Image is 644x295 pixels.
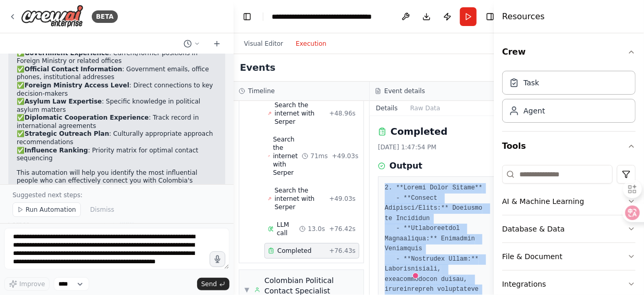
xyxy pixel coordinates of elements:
span: + 48.96s [329,109,356,118]
li: ✅ : Culturally appropriate approach recommendations [17,130,217,146]
button: Start a new chat [209,37,225,50]
p: This automation will help you identify the most influential people who can effectively connect yo... [17,169,217,201]
span: LLM call [277,221,300,237]
nav: breadcrumb [272,11,389,22]
span: + 76.42s [329,225,356,233]
span: Dismiss [90,206,114,214]
button: Click to speak your automation idea [210,251,225,267]
button: Raw Data [404,101,447,116]
div: Crew [502,67,636,131]
li: ✅ : Current/former positions in Foreign Ministry or related offices [17,49,217,66]
button: Tools [502,132,636,161]
span: 13.0s [308,225,325,233]
button: Database & Data [502,215,636,242]
button: Run Automation [13,202,81,217]
img: Logo [21,5,83,28]
span: Completed [277,247,311,255]
h4: Resources [502,10,545,23]
button: Hide right sidebar [483,9,497,24]
span: Send [201,280,217,288]
span: Search the internet with Serper [275,186,330,211]
button: Crew [502,37,636,67]
strong: Strategic Outreach Plan [25,130,109,137]
h2: Completed [391,124,447,139]
div: Task [524,78,539,88]
li: ✅ : Specific knowledge in political asylum matters [17,98,217,114]
button: Hide left sidebar [240,9,254,24]
li: ✅ : Track record in international agreements [17,114,217,130]
button: File & Document [502,243,636,270]
p: Suggested next steps: [13,191,221,199]
span: Improve [19,280,45,288]
span: + 49.03s [329,195,356,203]
button: Details [370,101,404,116]
h3: Output [390,160,422,172]
li: ✅ : Government emails, office phones, institutional addresses [17,66,217,82]
div: Agent [524,106,545,116]
button: Visual Editor [238,37,289,50]
span: ▼ [245,286,249,294]
button: AI & Machine Learning [502,188,636,215]
strong: Influence Ranking [25,147,88,154]
div: [DATE] 1:47:54 PM [378,143,497,151]
button: Improve [4,277,50,291]
strong: Foreign Ministry Access Level [25,82,129,89]
button: Execution [289,37,333,50]
strong: Asylum Law Expertise [25,98,102,105]
button: Send [197,278,229,290]
button: Switch to previous chat [179,37,204,50]
span: Run Automation [26,206,76,214]
li: ✅ : Direct connections to key decision-makers [17,82,217,98]
h2: Events [240,60,275,75]
span: Search the internet with Serper [275,101,330,126]
button: Dismiss [85,202,119,217]
span: + 76.43s [329,247,356,255]
div: BETA [92,10,118,23]
span: + 49.03s [332,152,359,160]
span: 71ms [310,152,327,160]
h3: Timeline [248,87,275,95]
span: Search the internet with Serper [273,135,302,177]
strong: Diplomatic Cooperation Experience [25,114,149,121]
li: ✅ : Priority matrix for optimal contact sequencing [17,147,217,163]
strong: Government Experience [25,49,109,57]
h3: Event details [384,87,425,95]
strong: Official Contact Information [25,66,122,73]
